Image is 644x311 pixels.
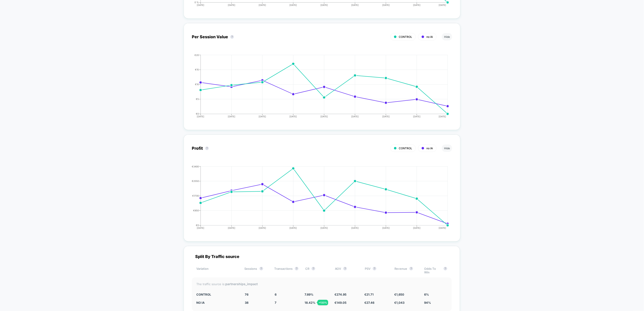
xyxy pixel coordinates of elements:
[413,4,421,6] tspan: [DATE]
[426,147,433,150] span: no IA
[228,115,235,118] tspan: [DATE]
[335,267,358,274] div: AOV
[245,301,248,304] span: 38
[196,112,199,115] tspan: €0
[305,293,313,296] span: 7.89 %
[305,267,328,274] div: CR
[305,301,315,304] span: 18.42 %
[394,293,404,296] span: € 1,650
[399,35,412,39] span: CONTROL
[260,267,263,270] button: ?
[228,4,235,6] tspan: [DATE]
[424,301,447,304] div: 94%
[334,301,346,304] span: € 149.05
[351,227,359,229] tspan: [DATE]
[382,227,390,229] tspan: [DATE]
[197,227,204,229] tspan: [DATE]
[334,293,346,296] span: € 274.95
[382,115,390,118] tspan: [DATE]
[205,147,209,150] button: ?
[409,267,413,270] button: ?
[192,254,452,259] div: Split By Traffic source
[351,4,359,6] tspan: [DATE]
[245,293,248,296] span: 76
[259,227,266,229] tspan: [DATE]
[424,293,447,296] div: 6%
[364,293,374,296] span: € 21.71
[290,115,297,118] tspan: [DATE]
[442,145,452,152] button: Hide
[439,115,446,118] tspan: [DATE]
[187,165,448,233] div: PROFIT
[399,147,412,150] span: CONTROL
[230,35,234,39] button: ?
[225,282,258,286] strong: partnerships_impact
[193,209,199,212] tspan: €850
[192,194,199,197] tspan: €1700
[373,267,376,270] button: ?
[444,267,447,270] button: ?
[424,267,447,274] div: Odds To Win
[364,301,374,304] span: € 27.46
[195,1,199,4] tspan: 0 %
[290,227,297,229] tspan: [DATE]
[290,4,297,6] tspan: [DATE]
[394,301,404,304] span: € 1,043
[426,35,433,39] span: no IA
[196,282,447,286] div: The traffic source is:
[196,98,199,100] tspan: €5
[195,54,199,56] tspan: €20
[413,115,421,118] tspan: [DATE]
[274,267,298,274] div: Transactions
[413,227,421,229] tspan: [DATE]
[197,115,204,118] tspan: [DATE]
[439,227,446,229] tspan: [DATE]
[195,83,199,86] tspan: €10
[197,4,204,6] tspan: [DATE]
[321,4,328,6] tspan: [DATE]
[195,68,199,71] tspan: €15
[343,267,347,270] button: ?
[196,224,199,227] tspan: €0
[228,227,235,229] tspan: [DATE]
[196,267,238,274] div: Variation
[365,267,388,274] div: PSV
[275,301,276,304] span: 7
[275,293,276,296] span: 6
[382,4,390,6] tspan: [DATE]
[187,54,448,122] div: PER_SESSION_VALUE
[259,115,266,118] tspan: [DATE]
[351,115,359,118] tspan: [DATE]
[439,4,446,6] tspan: [DATE]
[196,301,238,304] div: no IA
[312,267,315,270] button: ?
[295,267,298,270] button: ?
[192,180,199,182] tspan: €2550
[259,4,266,6] tspan: [DATE]
[317,300,328,305] div: + 133 %
[196,293,238,296] div: CONTROL
[442,33,452,41] button: Hide
[321,227,328,229] tspan: [DATE]
[192,165,199,168] tspan: €3400
[321,115,328,118] tspan: [DATE]
[394,267,417,274] div: Revenue
[245,267,267,274] div: Sessions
